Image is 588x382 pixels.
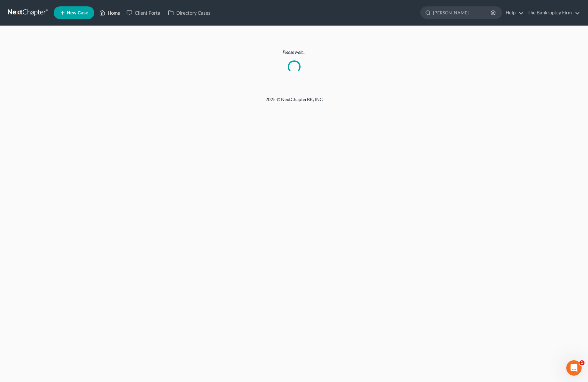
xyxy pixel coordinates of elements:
a: Help [502,7,524,19]
a: Home [96,7,123,19]
span: New Case [67,11,88,15]
span: 1 [579,360,584,365]
a: Client Portal [123,7,165,19]
p: Please wait... [8,49,580,55]
a: Directory Cases [165,7,214,19]
input: Search by name... [433,7,492,19]
div: 2025 © NextChapterBK, INC [112,96,476,108]
a: The Bankruptcy Firm [524,7,580,19]
iframe: Intercom live chat [566,360,582,376]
